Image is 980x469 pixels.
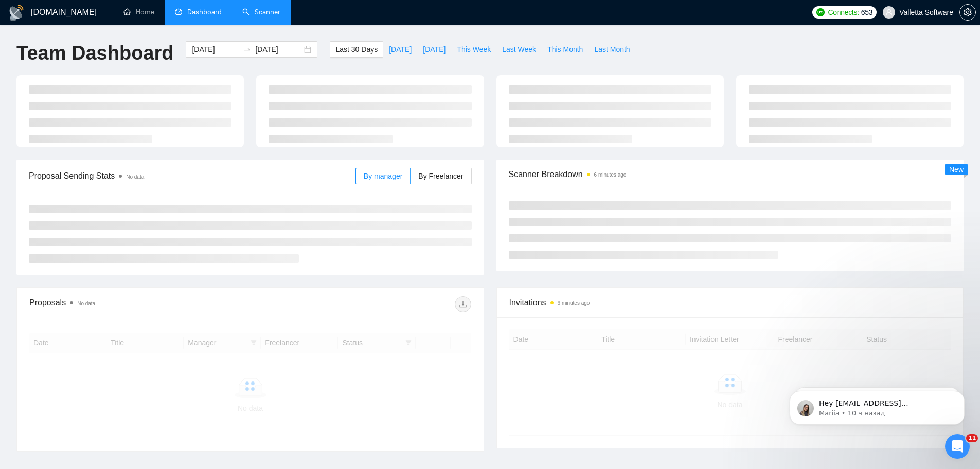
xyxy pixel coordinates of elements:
[959,4,976,21] button: setting
[330,41,383,58] button: Last 30 Days
[242,8,280,16] a: searchScanner
[960,8,975,16] span: setting
[558,300,590,306] time: 6 minutes ago
[457,44,491,55] span: This Week
[77,301,95,306] span: No data
[417,41,451,58] button: [DATE]
[945,434,970,459] iframe: Intercom live chat
[335,44,378,55] span: Last 30 Days
[243,45,251,54] span: swap-right
[175,8,182,15] span: dashboard
[542,41,589,58] button: This Month
[192,44,239,55] input: Start date
[816,8,825,16] img: upwork-logo.png
[496,41,542,58] button: Last Week
[255,44,302,55] input: End date
[589,41,635,58] button: Last Month
[8,5,25,21] img: logo
[594,172,627,178] time: 6 minutes ago
[29,296,250,312] div: Proposals
[451,41,496,58] button: This Week
[423,44,446,55] span: [DATE]
[364,172,402,180] span: By manager
[389,44,412,55] span: [DATE]
[509,296,951,309] span: Invitations
[949,165,964,173] span: New
[774,369,980,441] iframe: Intercom notifications сообщение
[861,7,872,18] span: 653
[959,8,976,16] a: setting
[243,45,251,54] span: to
[509,168,952,181] span: Scanner Breakdown
[966,434,978,442] span: 11
[383,41,417,58] button: [DATE]
[547,44,583,55] span: This Month
[594,44,630,55] span: Last Month
[126,174,144,180] span: No data
[187,8,222,16] span: Dashboard
[16,41,173,65] h1: Team Dashboard
[29,169,355,182] span: Proposal Sending Stats
[502,44,536,55] span: Last Week
[418,172,463,180] span: By Freelancer
[885,9,893,16] span: user
[123,8,154,16] a: homeHome
[828,7,859,18] span: Connects:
